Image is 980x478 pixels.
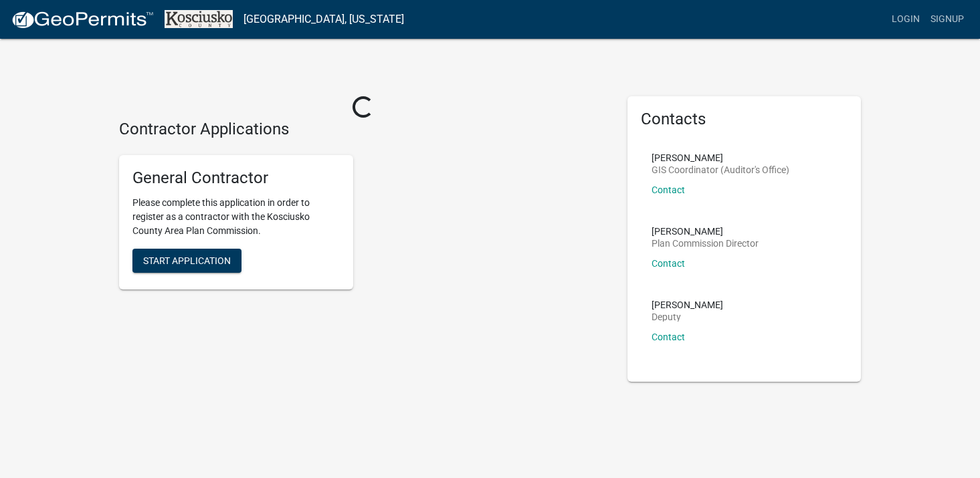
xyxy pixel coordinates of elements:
h5: Contacts [641,110,848,129]
a: Contact [652,258,685,269]
p: Deputy [652,312,723,322]
a: [GEOGRAPHIC_DATA], [US_STATE] [243,8,404,31]
img: Kosciusko County, Indiana [165,10,233,28]
a: Contact [652,332,685,342]
p: GIS Coordinator (Auditor's Office) [652,165,789,174]
wm-workflow-list-section: Contractor Applications [119,120,607,300]
p: [PERSON_NAME] [652,153,789,162]
span: Start Application [143,255,231,265]
h5: General Contractor [132,168,340,188]
button: Start Application [132,249,241,273]
a: Signup [925,7,969,32]
p: [PERSON_NAME] [652,300,723,310]
a: Login [886,7,925,32]
p: Please complete this application in order to register as a contractor with the Kosciusko County A... [132,196,340,238]
p: [PERSON_NAME] [652,227,759,236]
p: Plan Commission Director [652,239,759,248]
h4: Contractor Applications [119,120,607,139]
a: Contact [652,185,685,195]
